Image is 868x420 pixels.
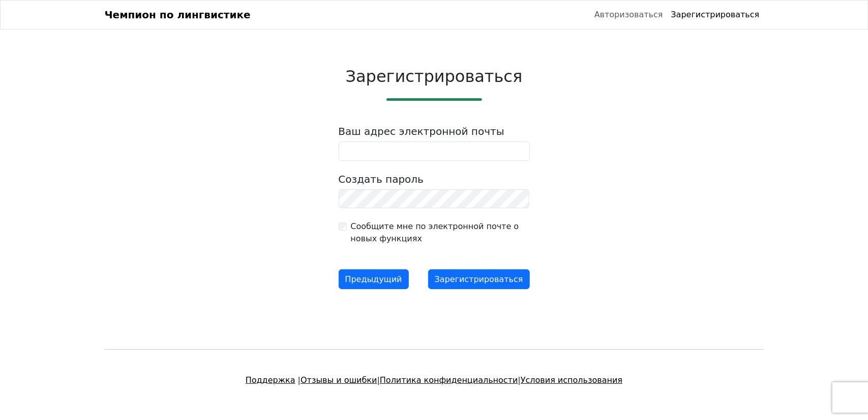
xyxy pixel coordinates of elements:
[351,221,519,243] font: Сообщите мне по электронной почте о новых функциях
[339,125,504,137] font: Ваш адрес электронной почты
[594,10,663,19] font: Авторизоваться
[105,9,251,21] font: Чемпион по лингвистике
[345,274,402,284] font: Предыдущий
[521,375,622,385] a: Условия использования
[590,5,667,25] a: Авторизоваться
[246,375,295,385] a: Поддержка
[339,173,424,185] font: Создать пароль
[346,67,523,86] font: Зарегистрироваться
[428,269,530,289] button: Зарегистрироваться
[671,10,760,19] font: Зарегистрироваться
[435,274,523,284] font: Зарегистрироваться
[298,375,301,385] font: |
[377,375,380,385] font: |
[518,375,521,385] font: |
[380,375,518,385] a: Политика конфиденциальности
[339,269,409,289] button: Предыдущий
[301,375,377,385] a: Отзывы и ошибки
[667,5,764,25] a: Зарегистрироваться
[105,5,251,25] a: Чемпион по лингвистике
